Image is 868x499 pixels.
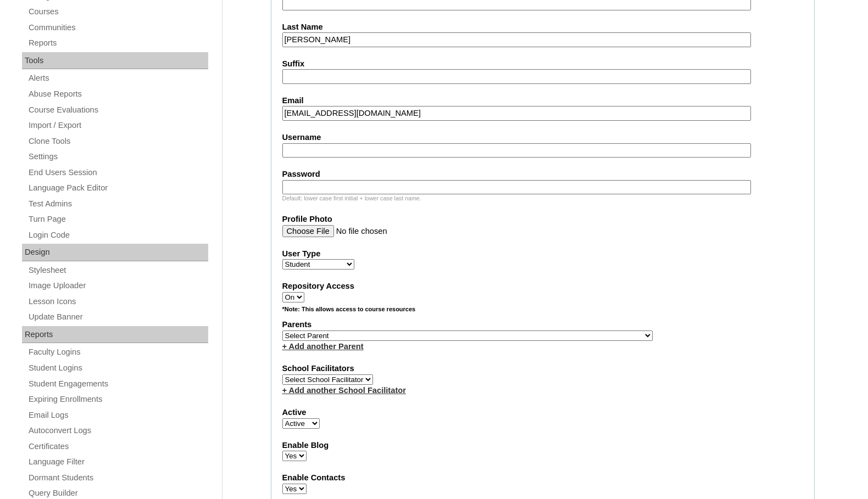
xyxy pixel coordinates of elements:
[27,134,208,148] a: Clone Tools
[282,21,803,33] label: Last Name
[27,424,208,438] a: Autoconvert Logs
[27,455,208,469] a: Language Filter
[27,295,208,309] a: Lesson Icons
[282,214,803,225] label: Profile Photo
[27,471,208,485] a: Dormant Students
[27,87,208,101] a: Abuse Reports
[27,197,208,211] a: Test Admins
[27,166,208,180] a: End Users Session
[22,244,208,261] div: Design
[27,361,208,375] a: Student Logins
[27,345,208,359] a: Faculty Logins
[27,377,208,391] a: Student Engagements
[27,21,208,35] a: Communities
[27,36,208,50] a: Reports
[22,326,208,344] div: Reports
[282,281,803,292] label: Repository Access
[282,472,803,484] label: Enable Contacts
[27,119,208,132] a: Import / Export
[282,319,803,330] label: Parents
[27,440,208,453] a: Certificates
[282,363,803,374] label: School Facilitators
[27,310,208,324] a: Update Banner
[27,393,208,406] a: Expiring Enrollments
[282,305,803,319] div: *Note: This allows access to course resources
[282,58,803,70] label: Suffix
[27,228,208,242] a: Login Code
[27,71,208,85] a: Alerts
[282,132,803,143] label: Username
[27,103,208,117] a: Course Evaluations
[282,95,803,106] label: Email
[27,279,208,293] a: Image Uploader
[22,52,208,70] div: Tools
[27,212,208,226] a: Turn Page
[27,150,208,164] a: Settings
[27,408,208,422] a: Email Logs
[27,181,208,195] a: Language Pack Editor
[282,407,803,418] label: Active
[282,169,803,180] label: Password
[282,440,803,451] label: Enable Blog
[282,386,406,395] a: + Add another School Facilitator
[282,248,803,260] label: User Type
[27,5,208,19] a: Courses
[27,263,208,277] a: Stylesheet
[282,194,803,203] div: Default: lower case first initial + lower case last name.
[282,342,364,351] a: + Add another Parent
